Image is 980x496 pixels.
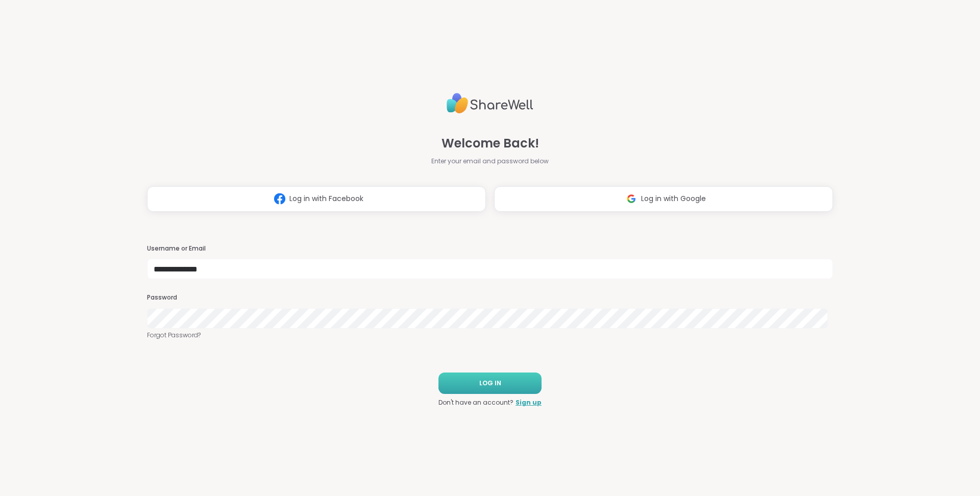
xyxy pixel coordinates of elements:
[447,89,533,118] img: ShareWell Logo
[622,189,641,208] img: ShareWell Logomark
[147,186,486,212] button: Log in with Facebook
[147,331,833,340] a: Forgot Password?
[438,398,513,407] span: Don't have an account?
[442,134,539,153] span: Welcome Back!
[516,398,542,407] a: Sign up
[641,193,706,204] span: Log in with Google
[147,293,833,302] h3: Password
[289,193,363,204] span: Log in with Facebook
[431,157,549,166] span: Enter your email and password below
[270,189,289,208] img: ShareWell Logomark
[494,186,833,212] button: Log in with Google
[438,373,542,394] button: LOG IN
[479,379,501,388] span: LOG IN
[147,244,833,253] h3: Username or Email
